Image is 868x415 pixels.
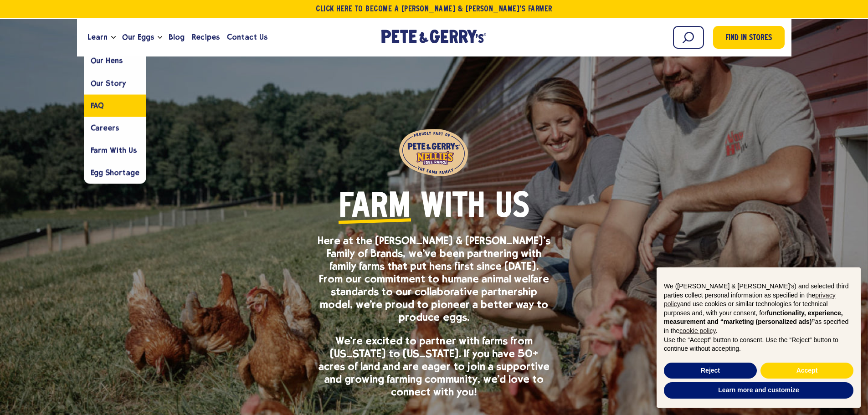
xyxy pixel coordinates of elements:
a: Our Eggs [118,25,158,50]
span: Our Eggs [122,31,154,43]
button: Accept [760,363,853,379]
a: Our Hens [84,50,146,72]
button: Open the dropdown menu for Learn [111,36,116,39]
a: Contact Us [223,25,271,50]
span: Learn [87,31,108,43]
a: Learn [84,25,111,50]
span: Farm With Us [91,146,137,154]
a: Farm With Us [84,139,146,161]
a: Blog [165,25,188,50]
a: Careers [84,117,146,139]
span: Us [495,191,529,225]
span: FAQ [91,101,104,110]
span: Contact Us [227,31,267,43]
span: Blog [169,31,185,43]
div: Notice [649,260,868,415]
button: Reject [664,363,757,379]
a: Our Story [84,72,146,94]
span: Our Hens [91,56,123,65]
span: Careers [91,123,119,132]
p: Use the “Accept” button to consent. Use the “Reject” button to continue without accepting. [664,336,853,354]
p: Here at the [PERSON_NAME] & [PERSON_NAME]’s Family of Brands, we’ve been partnering with family f... [317,234,550,323]
a: Egg Shortage [84,161,146,184]
a: cookie policy [679,327,715,334]
span: Find in Stores [725,32,772,45]
span: Recipes [192,31,220,43]
button: Learn more and customize [664,382,853,399]
span: Our Story [91,79,126,87]
span: with [421,191,485,225]
span: Farm [339,191,411,225]
p: We’re excited to partner with farms from [US_STATE] to [US_STATE]. If you have 50+ acres of land ... [317,334,550,398]
a: Recipes [188,25,223,50]
button: Open the dropdown menu for Our Eggs [158,36,162,39]
a: FAQ [84,94,146,117]
input: Search [673,26,704,49]
a: Find in Stores [713,26,785,49]
p: We ([PERSON_NAME] & [PERSON_NAME]'s) and selected third parties collect personal information as s... [664,282,853,336]
span: Egg Shortage [91,168,139,177]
